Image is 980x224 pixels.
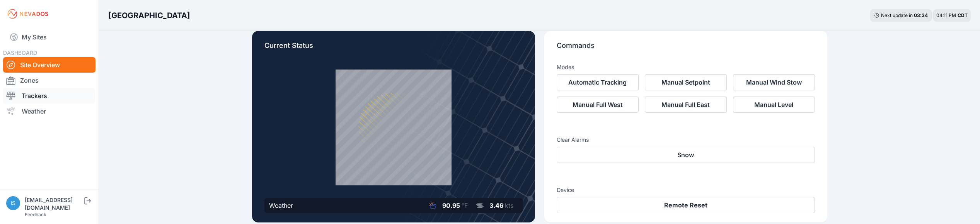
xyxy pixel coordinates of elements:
a: Trackers [3,88,95,104]
button: Manual Full East [645,97,727,113]
img: Nevados [6,8,49,20]
button: Manual Wind Stow [733,74,815,90]
nav: Breadcrumb [108,5,190,25]
h3: [GEOGRAPHIC_DATA] [108,10,190,21]
button: Manual Full West [557,97,639,113]
a: Site Overview [3,57,95,73]
span: 04:11 PM [936,12,956,18]
button: Automatic Tracking [557,74,639,90]
a: Feedback [25,212,46,217]
a: Zones [3,73,95,88]
p: Commands [557,40,815,57]
span: 3.46 [489,202,503,209]
span: Next update in [881,12,913,18]
button: Remote Reset [557,197,815,213]
h3: Device [557,186,815,194]
p: Current Status [264,40,523,57]
button: Manual Setpoint [645,74,727,90]
button: Snow [557,147,815,163]
img: iswagart@prim.com [6,196,20,210]
div: Weather [269,201,293,210]
div: [EMAIL_ADDRESS][DOMAIN_NAME] [25,196,83,212]
span: DASHBOARD [3,49,37,56]
span: kts [505,202,513,209]
a: My Sites [3,28,95,46]
h3: Modes [557,63,574,71]
a: Weather [3,104,95,119]
div: 03 : 34 [914,12,928,19]
h3: Clear Alarms [557,136,815,144]
span: °F [462,202,468,209]
span: CDT [958,12,968,18]
span: 90.95 [442,202,460,209]
button: Manual Level [733,97,815,113]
